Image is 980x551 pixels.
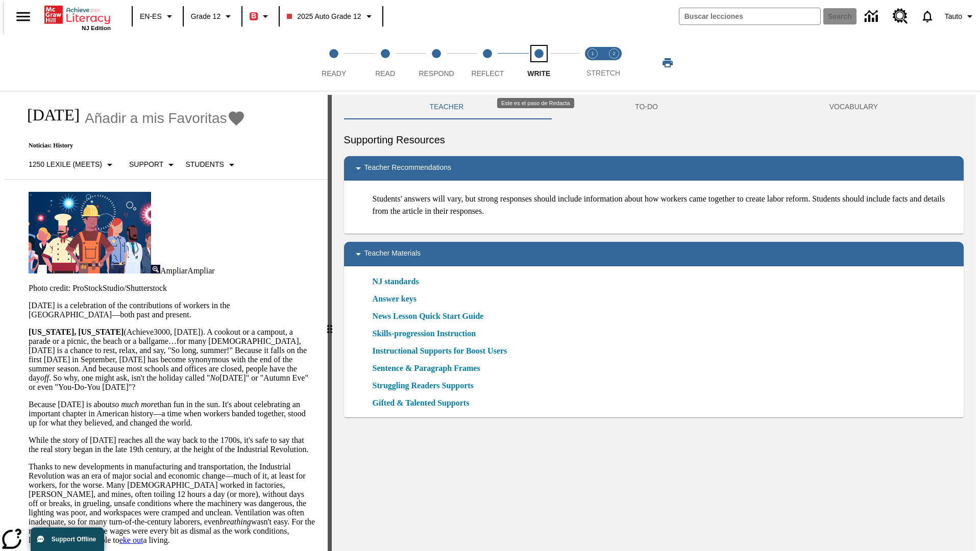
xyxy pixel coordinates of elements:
[136,7,180,26] button: Language: EN-ES, Selecciona un idioma
[219,517,251,526] em: breathing
[328,95,332,551] div: Pulsa la tecla de intro o la barra espaciadora y luego presiona las flechas de derecha e izquierd...
[509,35,569,91] button: Write step 5 of 5
[246,7,276,26] button: Boost El color de la clase es rojo. Cambiar el color de la clase.
[140,11,162,22] span: EN-ES
[31,528,104,551] button: Support Offline
[373,397,476,409] a: Gifted & Talented Supports
[744,95,964,119] button: VOCABULARY
[251,10,256,22] span: B
[210,373,219,382] em: No
[679,8,820,24] input: search field
[16,142,246,149] p: Noticias: History
[29,192,151,273] img: A banner with a blue background shows an illustrated row of diverse men and women dressed in clot...
[945,11,962,22] span: Tauto
[497,98,574,108] div: Este es el paso de Redacta
[373,310,484,322] a: News Lesson Quick Start Guide, Se abrirá en una nueva ventana o pestaña
[29,328,124,336] strong: [US_STATE], [US_STATE]
[29,400,315,428] p: Because [DATE] is about than fun in the sun. It's about celebrating an important chapter in Ameri...
[914,3,941,30] a: Notificaciones
[187,266,214,275] span: Ampliar
[82,25,111,31] span: NJ Edition
[458,35,517,91] button: Reflect step 4 of 5
[527,69,550,78] span: Write
[160,266,187,275] span: Ampliar
[419,69,454,78] span: Respond
[24,156,120,174] button: Seleccione Lexile, 1250 Lexile (Meets)
[287,11,361,22] span: 2025 Auto Grade 12
[375,69,395,78] span: Read
[85,109,246,127] button: Añadir a mis Favoritas - Día del Trabajo
[612,51,615,56] text: 2
[52,536,96,543] span: Support Offline
[129,159,163,170] p: Support
[373,328,476,340] a: Skills-progression Instruction, Se abrirá en una nueva ventana o pestaña
[344,156,964,181] div: Teacher Recommendations
[599,35,629,91] button: Stretch Respond step 2 of 2
[112,400,157,409] em: so much more
[44,4,111,31] div: Portada
[85,110,227,127] span: Añadir a mis Favoritas
[29,436,315,454] p: While the story of [DATE] reaches all the way back to the 1700s, it's safe to say that the real s...
[373,362,480,374] a: Sentence & Paragraph Frames, Se abrirá en una nueva ventana o pestaña
[355,35,414,91] button: Read step 2 of 5
[651,54,684,72] button: Imprimir
[151,265,160,273] img: Ampliar
[364,162,451,174] p: Teacher Recommendations
[591,51,594,56] text: 1
[344,242,964,266] div: Teacher Materials
[29,462,315,545] p: Thanks to new developments in manufacturing and transportation, the Industrial Revolution was an ...
[119,536,143,544] a: eke out
[344,132,964,148] h6: Supporting Resources
[322,69,346,78] span: Ready
[29,284,315,293] p: Photo credit: ProStockStudio/Shutterstock
[8,2,38,32] button: Abrir el menú lateral
[332,95,976,551] div: activity
[344,95,964,119] div: Instructional Panel Tabs
[364,248,421,260] p: Teacher Materials
[185,159,224,170] p: Students
[887,3,914,30] a: Centro de recursos, Se abrirá en una pestaña nueva.
[549,95,744,119] button: TO-DO
[344,95,550,119] button: Teacher
[4,95,328,546] div: reading
[16,106,80,124] h1: [DATE]
[373,380,480,392] a: Struggling Readers Supports
[181,156,241,174] button: Seleccionar estudiante
[187,7,238,26] button: Grado: Grade 12, Elige un grado
[191,11,220,22] span: Grade 12
[283,7,379,26] button: Class: 2025 Auto Grade 12, Selecciona una clase
[40,373,49,382] em: off
[125,156,181,174] button: Tipo de apoyo, Support
[373,293,416,305] a: Answer keys, Se abrirá en una nueva ventana o pestaña
[29,159,102,170] p: 1250 Lexile (Meets)
[859,3,887,31] a: Centro de información
[29,328,315,392] p: (Achieve3000, [DATE]). A cookout or a campout, a parade or a picnic, the beach or a ballgame…for ...
[373,275,425,288] a: NJ standards
[941,7,980,26] button: Perfil/Configuración
[29,301,315,319] p: [DATE] is a celebration of the contributions of workers in the [GEOGRAPHIC_DATA]—both past and pr...
[304,35,363,91] button: Ready step 1 of 5
[373,193,955,217] p: Students' answers will vary, but strong responses should include information about how workers ca...
[586,69,620,77] span: STRETCH
[472,69,504,78] span: Reflect
[373,345,507,357] a: Instructional Supports for Boost Users, Se abrirá en una nueva ventana o pestaña
[578,35,607,91] button: Stretch Read step 1 of 2
[407,35,466,91] button: Respond step 3 of 5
